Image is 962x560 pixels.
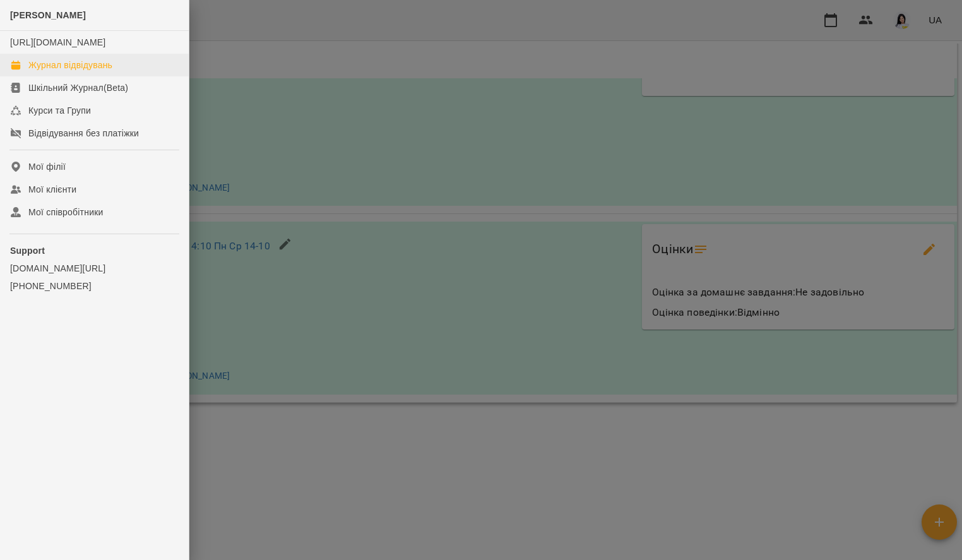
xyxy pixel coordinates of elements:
[10,37,105,47] a: [URL][DOMAIN_NAME]
[28,183,76,196] div: Мої клієнти
[28,206,104,218] div: Мої співробітники
[10,244,179,257] p: Support
[10,10,86,20] span: [PERSON_NAME]
[28,104,91,117] div: Курси та Групи
[10,280,179,292] a: [PHONE_NUMBER]
[10,262,179,275] a: [DOMAIN_NAME][URL]
[28,59,112,71] div: Журнал відвідувань
[28,160,66,173] div: Мої філії
[28,81,128,94] div: Шкільний Журнал(Beta)
[28,127,139,140] div: Відвідування без платіжки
